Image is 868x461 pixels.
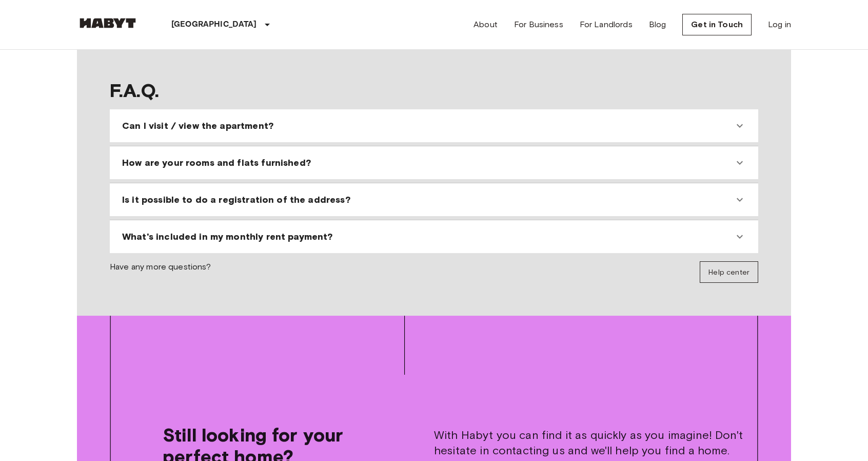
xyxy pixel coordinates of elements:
[580,18,633,31] a: For Landlords
[110,80,758,101] span: F.A.Q.
[122,157,311,169] span: How are your rooms and flats furnished?
[649,18,666,31] a: Blog
[171,18,257,31] p: [GEOGRAPHIC_DATA]
[114,187,754,212] div: Is it possible to do a registration of the address?
[122,120,273,132] span: Can I visit / view the apartment?
[114,224,754,249] div: What's included in my monthly rent payment?
[77,18,139,28] img: Habyt
[708,268,749,277] span: Help center
[122,230,332,243] span: What's included in my monthly rent payment?
[700,261,758,283] a: Help center
[110,261,211,283] span: Have any more questions?
[434,428,758,458] span: With Habyt you can find it as quickly as you imagine! Don't hesitate in contacting us and we'll h...
[682,14,752,35] a: Get in Touch
[514,18,563,31] a: For Business
[114,150,754,175] div: How are your rooms and flats furnished?
[768,18,791,31] a: Log in
[114,113,754,138] div: Can I visit / view the apartment?
[474,18,498,31] a: About
[122,194,350,206] span: Is it possible to do a registration of the address?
